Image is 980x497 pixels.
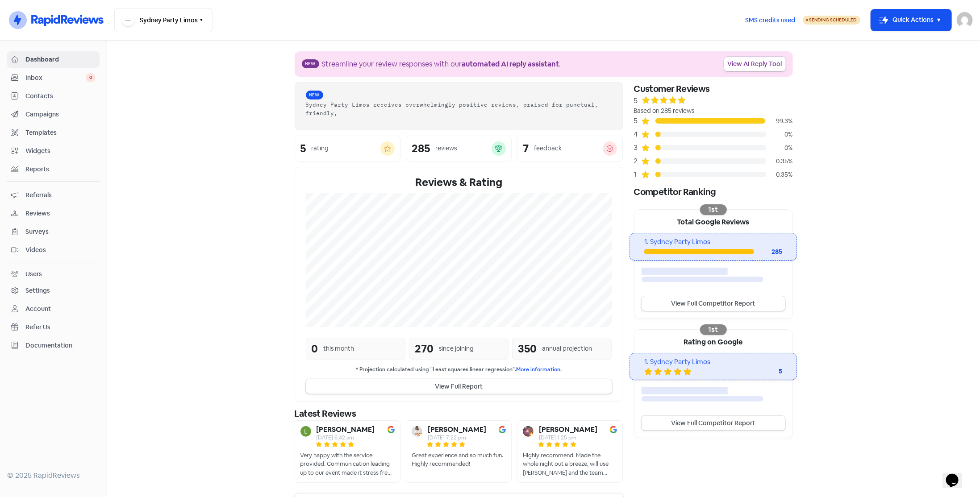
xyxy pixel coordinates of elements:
[7,242,100,258] a: Videos
[25,245,96,255] span: Videos
[534,144,562,153] div: feedback
[642,416,785,431] a: View Full Competitor Report
[462,59,559,69] b: automated AI reply assistant
[644,237,782,247] div: 1. Sydney Party Limos
[7,470,100,481] div: © 2025 RapidReviews
[610,426,617,433] img: Image
[634,169,641,180] div: 1
[439,344,474,353] div: since joining
[517,136,623,162] a: 7feedback
[306,379,612,394] button: View Full Report
[428,426,486,433] b: [PERSON_NAME]
[295,136,400,162] a: 5rating
[295,407,623,420] div: Latest Reviews
[25,165,96,174] span: Reports
[724,57,786,71] a: View AI Reply Tool
[435,144,457,153] div: reviews
[25,227,96,236] span: Surveys
[542,344,592,353] div: annual projection
[634,106,793,116] div: Based on 285 reviews
[634,116,641,126] div: 5
[634,185,793,199] div: Competitor Ranking
[86,73,96,82] span: 0
[25,128,96,137] span: Templates
[25,146,96,156] span: Widgets
[539,426,597,433] b: [PERSON_NAME]
[7,187,100,203] a: Referrals
[25,191,96,200] span: Referrals
[745,16,795,25] span: SMS credits used
[406,136,512,162] a: 285reviews
[634,156,641,166] div: 2
[428,435,486,440] div: [DATE] 7:22 pm
[644,357,782,367] div: 1. Sydney Party Limos
[25,110,96,119] span: Campaigns
[7,319,100,335] a: Refer Us
[634,210,792,233] div: Total Google Reviews
[7,205,100,222] a: Reviews
[642,296,785,311] a: View Full Competitor Report
[738,15,803,24] a: SMS credits used
[306,100,612,117] div: Sydney Party Limos receives overwhelmingly positive reviews, praised for punctual, friendly,
[324,344,354,353] div: this month
[499,426,506,433] img: Image
[300,143,306,154] div: 5
[634,330,792,353] div: Rating on Google
[942,461,971,488] iframe: chat widget
[803,15,860,25] a: Sending Scheduled
[634,95,638,106] div: 5
[766,143,793,153] div: 0%
[25,55,96,64] span: Dashboard
[957,12,973,28] img: User
[7,143,100,159] a: Widgets
[7,161,100,178] a: Reports
[322,59,561,70] div: Streamline your review responses with our .
[634,129,641,140] div: 4
[7,70,100,86] a: Inbox 0
[300,451,395,477] div: Very happy with the service provided. Communication leading up to our event made it stress free. ...
[306,365,612,374] small: * Projection calculated using "Least squares linear regression".
[7,282,100,299] a: Settings
[415,341,434,357] div: 270
[766,170,793,179] div: 0.35%
[746,367,782,376] div: 5
[25,73,86,83] span: Inbox
[7,124,100,141] a: Templates
[412,451,506,468] div: Great experience and so much fun. Highly recommended!
[7,106,100,123] a: Campaigns
[306,91,323,99] span: New
[25,341,96,350] span: Documentation
[25,91,96,101] span: Contacts
[766,157,793,166] div: 0.35%
[300,426,311,437] img: Avatar
[317,426,375,433] b: [PERSON_NAME]
[312,341,318,357] div: 0
[302,59,319,68] span: New
[7,51,100,68] a: Dashboard
[7,224,100,240] a: Surveys
[700,324,727,335] div: 1st
[388,426,395,433] img: Image
[412,426,422,437] img: Avatar
[539,435,597,440] div: [DATE] 1:25 pm
[25,304,51,314] div: Account
[523,426,534,437] img: Avatar
[523,451,617,477] div: Highly recommend. Made the whole night out a breeze, will use [PERSON_NAME] and the team again. T...
[809,17,857,23] span: Sending Scheduled
[25,286,50,295] div: Settings
[516,366,562,373] a: More information.
[306,174,612,191] div: Reviews & Rating
[518,341,537,357] div: 350
[25,323,96,332] span: Refer Us
[523,143,529,154] div: 7
[312,144,329,153] div: rating
[871,9,951,31] button: Quick Actions
[25,269,42,279] div: Users
[754,247,783,257] div: 285
[766,116,793,126] div: 99.3%
[7,88,100,104] a: Contacts
[25,209,96,218] span: Reviews
[7,337,100,354] a: Documentation
[7,266,100,282] a: Users
[7,301,100,317] a: Account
